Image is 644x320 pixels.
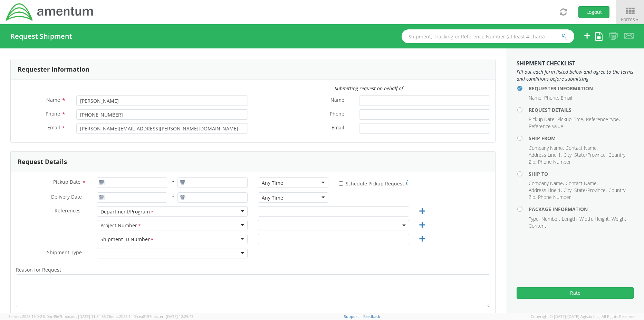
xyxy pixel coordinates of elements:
[566,145,598,152] li: Contact Name
[258,312,279,318] span: Message
[363,314,380,319] a: Feedback
[538,194,571,201] li: Phone Number
[538,158,571,165] li: Phone Number
[100,208,154,216] div: Department/Program
[529,180,564,187] li: Company Name
[55,207,80,214] span: References
[544,94,559,101] li: Phone
[529,158,536,165] li: Zip
[18,158,67,165] h3: Request Details
[541,216,560,222] li: Number
[517,61,634,67] h3: Shipment Checklist
[578,6,609,18] button: Logout
[335,85,403,92] i: Submitting request on behalf of
[339,179,408,187] label: Schedule Pickup Request
[608,152,626,158] li: Country
[262,180,283,186] div: Any Time
[566,180,598,187] li: Contact Name
[595,216,610,222] li: Height
[18,66,89,73] h3: Requester Information
[517,287,634,299] button: Rate
[100,236,154,243] div: Shipment ID Number
[331,124,344,132] span: Email
[529,222,546,229] li: Content
[529,216,540,222] li: Type
[529,194,536,201] li: Zip
[635,17,639,22] span: ▼
[564,187,573,194] li: City
[330,110,344,118] span: Phone
[579,216,593,222] li: Width
[344,314,359,319] a: Support
[562,216,578,222] li: Length
[107,314,193,319] span: Client: 2025.14.0-cea8157
[612,216,627,222] li: Weight
[574,187,607,194] li: State/Province
[330,97,344,104] span: Name
[529,136,634,141] h4: Ship From
[561,94,572,101] li: Email
[574,152,607,158] li: State/Province
[564,152,573,158] li: City
[529,116,556,123] li: Pickup Date
[53,179,80,185] span: Pickup Date
[529,152,562,158] li: Address Line 1
[51,193,82,201] span: Delivery Date
[529,107,634,112] h4: Request Details
[64,314,106,319] span: master, [DATE] 11:54:36
[608,187,626,194] li: Country
[16,312,66,318] span: Shipment Notification
[529,145,564,152] li: Company Name
[47,124,60,131] span: Email
[529,187,562,194] li: Address Line 1
[46,110,60,117] span: Phone
[557,116,584,123] li: Pickup Time
[529,86,634,91] h4: Requester Information
[151,314,193,319] span: master, [DATE] 12:25:43
[621,16,639,22] span: Forms
[262,194,283,201] div: Any Time
[5,2,94,22] img: dyn-intl-logo-049831509241104b2a82.png
[531,314,636,319] span: Copyright © [DATE]-[DATE] Agistix Inc., All Rights Reserved
[10,33,72,40] h4: Request Shipment
[529,94,542,101] li: Name
[586,116,620,123] li: Reference type
[529,207,634,212] h4: Package Information
[47,249,82,257] span: Shipment Type
[529,171,634,176] h4: Ship To
[100,222,142,229] div: Project Number
[402,29,574,43] input: Shipment, Tracking or Reference Number (at least 4 chars)
[8,314,106,319] span: Server: 2025.16.0-21b0bc45e7b
[517,68,634,82] span: Fill out each form listed below and agree to the terms and conditions before submitting
[16,266,61,273] span: Reason for Request
[529,123,563,130] li: Reference value
[46,97,60,103] span: Name
[339,181,343,186] input: Schedule Pickup Request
